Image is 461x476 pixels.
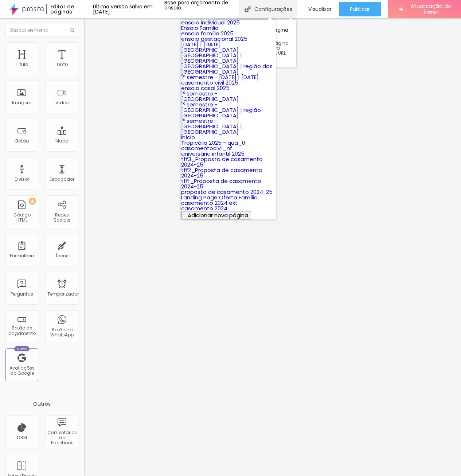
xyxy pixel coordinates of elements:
font: Texto [56,61,68,67]
font: Publicar [350,5,370,13]
font: Espaçador [50,176,74,182]
font: Botão do WhatsApp [50,327,74,338]
font: Título [16,61,28,67]
font: Divisor [15,176,29,182]
font: Última versão salva em [DATE] [93,3,153,15]
a: 1º semestre - [GEOGRAPHIC_DATA] [181,90,239,103]
a: ensaio casal 2025 [181,84,230,92]
a: [GEOGRAPHIC_DATA] | região dos [GEOGRAPHIC_DATA] [181,62,273,75]
font: Atualização do Fazer [410,2,452,16]
a: ensaio gestacional 2025 [181,35,247,43]
font: Outros [33,400,51,407]
a: Ensaio Família [181,24,219,32]
font: Perguntas [11,291,33,297]
font: Configurações [254,5,292,13]
input: Buscar elemento [5,24,78,37]
a: [GEOGRAPHIC_DATA] | [GEOGRAPHIC_DATA] [181,51,242,65]
font: Imagem [12,100,32,106]
a: casamento 2024 ext [181,199,238,207]
button: Adicionar nova página [181,211,251,219]
font: Mapa [55,138,69,144]
a: casamento 2024 [181,204,227,212]
a: ensaio individual 2025 [181,19,240,26]
a: casamento civil 2025 [181,79,238,86]
font: Comentários do Facebook [47,429,77,446]
a: aniversário infantil 2025 [181,150,245,157]
font: Formulário [10,253,34,259]
a: tff2_Proposta de casamento 2024-25 [181,166,262,179]
a: tff3_Proposta de casamento 2024-25 [181,155,263,168]
a: Landing Page Oferta Família [181,194,258,201]
a: [GEOGRAPHIC_DATA] [181,46,239,54]
a: [DATE] | [DATE] [181,40,221,48]
img: Ícone [70,28,74,32]
img: Ícone [245,6,251,12]
a: proposta de casamento 2024-25 [181,188,273,196]
a: 1º semestre - [DATE] | [DATE] [181,73,259,81]
font: Visualizar [308,5,332,13]
a: casamentocivil_nf [181,144,232,152]
a: tff1_Proposta de casamento 2024-25 [181,177,261,190]
a: ensaio família 2025 [181,30,234,37]
font: Código HTML [13,212,31,223]
font: Editor de páginas [50,3,74,15]
font: Botão [15,138,29,144]
font: CRM [17,434,27,441]
a: Tropicália 2025 - qua_0 [181,139,245,147]
a: início [181,133,195,141]
font: Temporizador [47,291,79,297]
font: Redes Sociais [54,212,70,223]
font: Novo [17,347,27,351]
a: 1º semestre - [GEOGRAPHIC_DATA] | [GEOGRAPHIC_DATA] [181,117,242,136]
font: Avaliações do Google [9,365,35,376]
button: Visualizar [297,2,339,16]
button: Publicar [339,2,381,16]
a: 1º semestre - [GEOGRAPHIC_DATA] | região [GEOGRAPHIC_DATA] [181,101,261,119]
font: Vídeo [55,100,69,106]
font: Ícone [56,253,69,259]
font: Botão de pagamento [8,325,36,336]
font: Adicionar nova página [188,211,248,219]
